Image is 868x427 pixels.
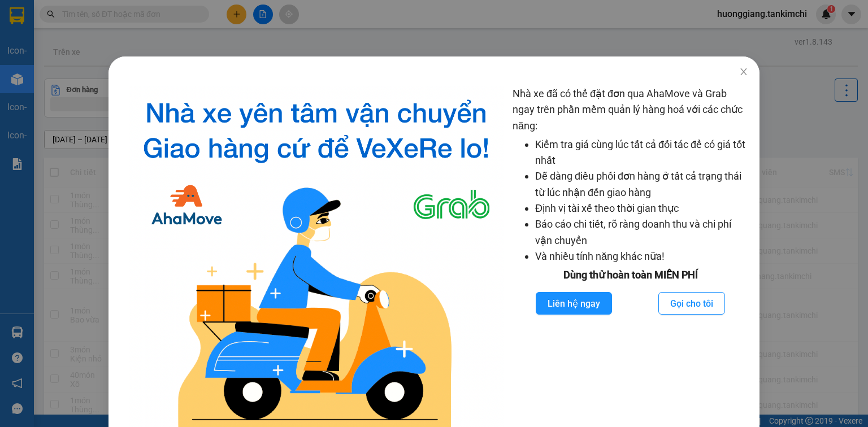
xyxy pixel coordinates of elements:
li: Kiểm tra giá cùng lúc tất cả đối tác để có giá tốt nhất [535,137,748,169]
li: Dễ dàng điều phối đơn hàng ở tất cả trạng thái từ lúc nhận đến giao hàng [535,168,748,201]
span: Gọi cho tôi [670,297,713,311]
div: Dùng thử hoàn toàn MIỄN PHÍ [513,267,748,283]
li: Định vị tài xế theo thời gian thực [535,201,748,216]
button: Liên hệ ngay [536,292,612,315]
li: Báo cáo chi tiết, rõ ràng doanh thu và chi phí vận chuyển [535,216,748,249]
button: Close [728,56,759,88]
span: Liên hệ ngay [548,297,600,311]
button: Gọi cho tôi [658,292,725,315]
span: close [739,67,748,76]
li: Và nhiều tính năng khác nữa! [535,249,748,264]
